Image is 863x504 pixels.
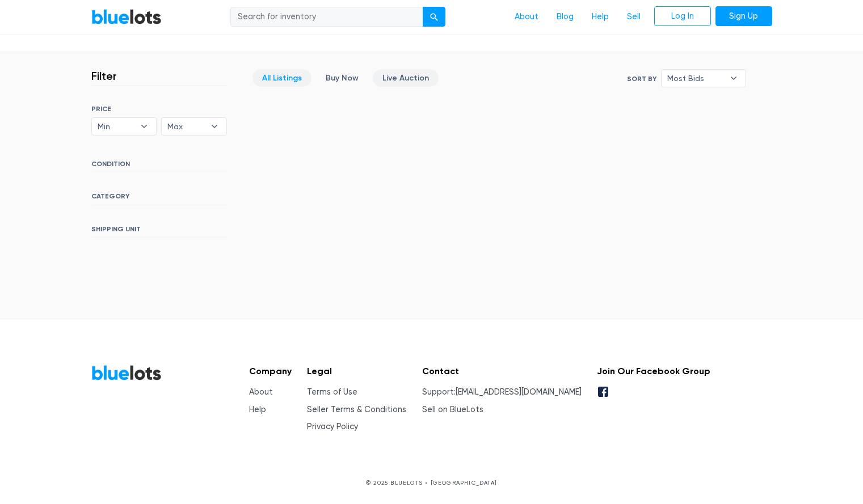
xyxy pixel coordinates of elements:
[422,386,582,399] li: Support:
[667,70,724,87] span: Most Bids
[307,387,357,397] a: Terms of Use
[422,366,582,376] h5: Contact
[373,69,439,87] a: Live Auction
[249,405,266,414] a: Help
[91,225,227,238] h6: SHIPPING UNIT
[132,118,156,135] b: ▾
[91,105,227,113] h6: PRICE
[252,69,311,87] a: All Listings
[249,366,292,376] h5: Company
[98,118,135,135] span: Min
[91,192,227,205] h6: CATEGORY
[307,405,406,414] a: Seller Terms & Conditions
[91,160,227,172] h6: CONDITION
[307,366,406,376] h5: Legal
[722,70,746,87] b: ▾
[91,478,772,487] p: © 2025 BLUELOTS • [GEOGRAPHIC_DATA]
[715,6,772,27] a: Sign Up
[548,6,583,28] a: Blog
[583,6,618,28] a: Help
[249,387,273,397] a: About
[627,74,656,84] label: Sort By
[230,7,423,27] input: Search for inventory
[654,6,711,27] a: Log In
[167,118,205,135] span: Max
[91,69,117,83] h3: Filter
[422,405,483,414] a: Sell on BlueLots
[597,366,710,376] h5: Join Our Facebook Group
[91,365,162,381] a: BlueLots
[316,69,368,87] a: Buy Now
[91,9,162,25] a: BlueLots
[203,118,226,135] b: ▾
[618,6,650,28] a: Sell
[506,6,548,28] a: About
[456,387,582,397] a: [EMAIL_ADDRESS][DOMAIN_NAME]
[307,422,358,431] a: Privacy Policy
